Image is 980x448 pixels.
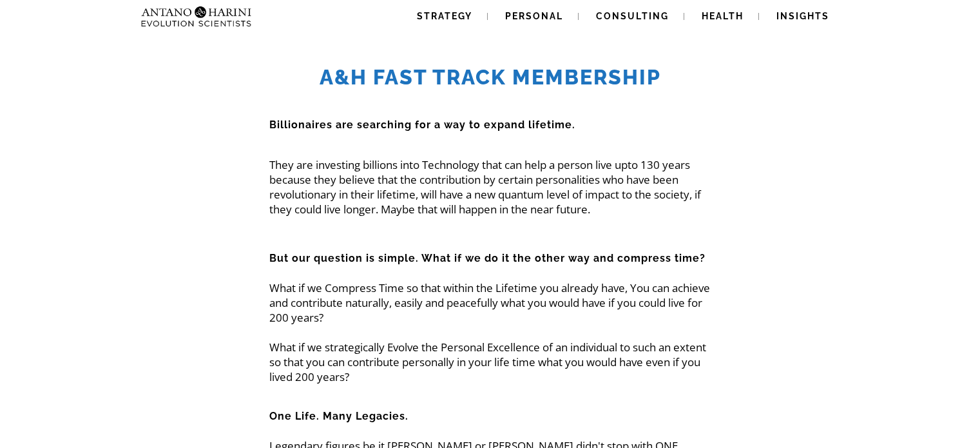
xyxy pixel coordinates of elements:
[137,65,844,90] h2: A&H Fast Track MemBership
[505,11,563,21] span: Personal
[417,11,472,21] span: Strategy
[596,11,669,21] span: Consulting
[269,251,711,266] h5: But our question is simple. What if we do it the other way and compress time?
[269,266,711,384] p: What if we Compress Time so that within the Lifetime you already have, You can achieve and contri...
[702,11,744,21] span: Health
[269,117,711,132] h5: Billionaires are searching for a way to expand lifetime.
[776,11,829,21] span: Insights
[269,394,711,424] h5: One Life. Many Legacies.
[269,157,711,217] p: They are investing billions into Technology that can help a person live upto 130 years because th...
